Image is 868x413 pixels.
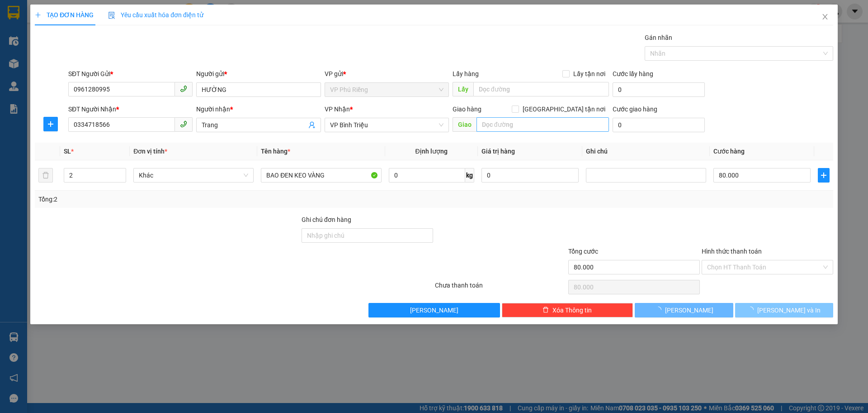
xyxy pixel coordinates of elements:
button: deleteXóa Thông tin [502,303,633,317]
span: Yêu cầu xuất hóa đơn điện tử [108,11,203,19]
span: loading [747,307,757,313]
span: TẠO ĐƠN HÀNG [35,11,94,19]
div: 40.000 [7,58,81,69]
input: Ghi chú đơn hàng [302,228,433,243]
input: 0 [481,168,579,182]
input: Dọc đường [476,117,609,132]
span: user-add [308,121,316,129]
span: kg [465,168,474,182]
span: Lấy hàng [453,70,479,77]
label: Gán nhãn [645,34,672,41]
span: loading [655,307,665,313]
div: SĐT Người Nhận [68,104,193,114]
span: Đơn vị tính [133,148,167,155]
input: Ghi Chú [586,168,706,182]
span: close [821,13,829,20]
div: VP gửi [325,69,449,79]
span: VP Nhận [325,106,350,113]
button: [PERSON_NAME] [368,303,500,317]
span: [PERSON_NAME] và In [757,305,821,315]
span: Khác [139,168,248,182]
span: Nhận: [86,9,108,18]
span: VP Phú Riềng [330,83,443,96]
input: VD: Bàn, Ghế [261,168,381,182]
label: Hình thức thanh toán [702,248,762,255]
input: Dọc đường [473,82,609,96]
button: [PERSON_NAME] và In [735,303,833,317]
span: Lấy tận nơi [570,69,609,79]
span: VP Bình Triệu [330,118,443,132]
img: icon [108,12,115,19]
button: [PERSON_NAME] [635,303,733,317]
div: Tổng: 2 [38,194,335,204]
input: Cước lấy hàng [613,82,705,97]
label: Ghi chú đơn hàng [302,216,351,223]
span: Giao hàng [453,106,481,113]
label: Cước lấy hàng [613,70,653,77]
label: Cước giao hàng [613,106,657,113]
button: plus [43,117,58,131]
span: [GEOGRAPHIC_DATA] tận nơi [519,104,609,114]
div: SĐT Người Gửi [68,69,193,79]
div: LINH [86,29,143,40]
span: [PERSON_NAME] [665,305,713,315]
button: Close [812,5,838,30]
span: delete [542,307,549,314]
span: Gửi: [8,9,22,18]
div: Người nhận [196,104,321,114]
div: Người gửi [196,69,321,79]
span: SL [64,148,71,155]
span: Giao [453,117,476,132]
span: Lấy [453,82,473,96]
span: Tên hàng [261,148,290,155]
span: Định lượng [415,148,448,155]
div: [PERSON_NAME] [8,29,80,40]
span: phone [180,85,187,92]
span: plus [44,120,57,128]
span: [PERSON_NAME] [410,305,458,315]
span: Tổng cước [568,248,598,255]
button: delete [38,168,53,182]
span: plus [818,172,829,179]
div: VP Quận 5 [86,8,143,29]
span: Xóa Thông tin [552,305,592,315]
span: plus [35,12,41,18]
span: Giá trị hàng [481,148,515,155]
input: Cước giao hàng [613,118,705,132]
button: plus [818,168,830,182]
div: Chưa thanh toán [434,280,567,296]
div: VP Phú Riềng [8,8,80,29]
span: CR : [7,59,21,69]
span: phone [180,120,187,128]
span: Cước hàng [713,148,745,155]
th: Ghi chú [582,143,710,160]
